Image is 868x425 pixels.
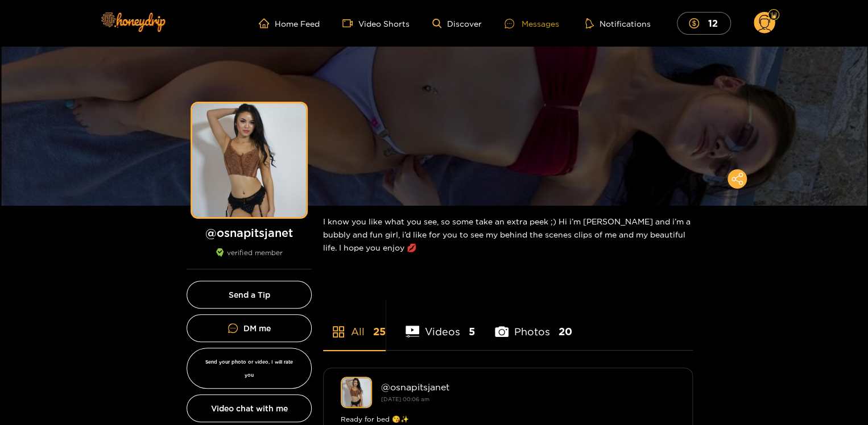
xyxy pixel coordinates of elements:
[381,382,675,392] div: @ osnapitsjanet
[323,299,386,350] li: All
[187,281,312,309] button: Send a Tip
[373,324,386,339] span: 25
[187,314,312,342] a: DM me
[495,299,572,350] li: Photos
[677,12,731,34] button: 12
[342,18,358,28] span: video-camera
[559,324,572,339] span: 20
[341,377,372,408] img: osnapitsjanet
[259,18,275,28] span: home
[469,324,475,339] span: 5
[187,394,312,422] button: Video chat with me
[406,299,475,350] li: Videos
[187,348,312,389] button: Send your photo or video, I will rate you
[706,17,719,29] mark: 12
[342,18,410,28] a: Video Shorts
[381,396,429,402] small: [DATE] 00:06 am
[770,12,777,19] img: Fan Level
[187,248,312,269] div: verified member
[187,226,312,240] h1: @ osnapitsjanet
[341,414,675,425] div: Ready for bed 😘✨
[689,18,705,28] span: dollar
[505,17,559,30] div: Messages
[432,19,482,28] a: Discover
[323,206,693,263] div: I know you like what you see, so some take an extra peek ;) Hi i’m [PERSON_NAME] and i’m a bubbly...
[582,18,654,29] button: Notifications
[332,325,345,339] span: appstore
[259,18,320,28] a: Home Feed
